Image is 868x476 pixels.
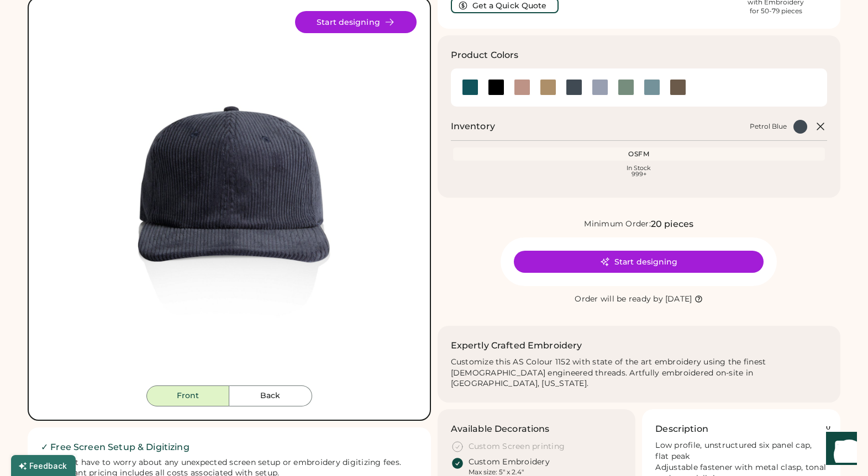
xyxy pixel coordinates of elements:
[146,385,229,406] button: Front
[469,457,550,468] div: Custom Embroidery
[665,294,692,305] div: [DATE]
[229,385,312,406] button: Back
[42,11,417,385] img: 1152 - Petrol Blue Front Image
[41,441,418,454] h2: ✓ Free Screen Setup & Digitizing
[451,339,582,352] h2: Expertly Crafted Embroidery
[455,165,823,177] div: In Stock 999+
[584,219,651,230] div: Minimum Order:
[750,122,787,131] div: Petrol Blue
[451,422,550,436] h3: Available Decorations
[455,150,823,158] div: OSFM
[651,218,693,231] div: 20 pieces
[451,49,519,62] h3: Product Colors
[655,422,708,436] h3: Description
[295,11,417,33] button: Start designing
[469,441,565,452] div: Custom Screen printing
[816,426,863,474] iframe: Front Chat
[451,357,828,390] div: Customize this AS Colour 1152 with state of the art embroidery using the finest [DEMOGRAPHIC_DATA...
[42,11,417,385] div: 1152 Style Image
[514,251,764,273] button: Start designing
[575,294,663,305] div: Order will be ready by
[451,120,495,133] h2: Inventory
